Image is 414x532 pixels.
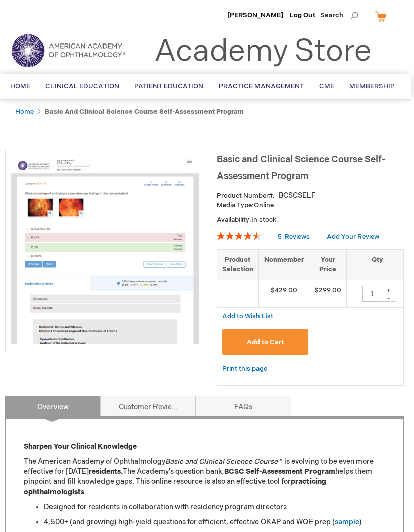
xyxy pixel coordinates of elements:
strong: Sharpen Your Clinical Knowledge [24,442,137,451]
input: Qty [362,286,382,302]
div: BCSCSELF [279,191,316,201]
span: Home [10,82,30,91]
a: FAQs [195,396,291,416]
a: 5 Reviews [278,233,312,241]
a: Overview [5,396,101,416]
span: Membership [349,82,395,91]
span: 5 [278,233,282,241]
strong: practicing ophthalmologists [24,477,326,496]
span: Basic and Clinical Science Course Self-Assessment Program [217,154,385,182]
th: Product Selection [217,249,259,280]
a: Log Out [290,11,315,19]
a: sample [335,518,359,526]
strong: BCSC Self-Assessment Program [224,467,335,476]
a: Add Your Review [327,233,379,241]
td: $429.00 [258,280,309,307]
th: Qty [346,249,407,280]
em: Basic and Clinical Science Course [165,457,278,466]
p: The American Academy of Ophthalmology ™ is evolving to be even more effective for [DATE] The Acad... [24,457,385,497]
a: Home [15,108,34,116]
th: Your Price [309,249,346,280]
a: Add to Wish List [222,312,273,320]
div: 92% [217,232,261,240]
strong: Product Number [217,192,275,200]
span: Search [320,5,358,25]
a: Customer Reviews5 [100,396,196,416]
strong: residents. [89,467,123,476]
span: In stock [251,216,276,224]
strong: Media Type: [217,201,254,209]
a: Print this page [222,363,267,375]
img: Basic and Clinical Science Course Self-Assessment Program [11,155,199,344]
strong: Basic and Clinical Science Course Self-Assessment Program [45,108,244,116]
li: 4,500+ (and growing) high-yield questions for efficient, effective OKAP and WQE prep ( ) [44,517,385,527]
p: Online [217,201,404,210]
a: Academy Store [154,33,372,70]
li: Designed for residents in collaboration with residency program directors [44,502,385,512]
span: Add to Cart [247,338,284,346]
th: Nonmember [258,249,309,280]
span: Add to Wish List [222,312,273,320]
a: [PERSON_NAME] [227,11,283,19]
span: CME [319,82,334,91]
div: - [381,294,396,302]
td: $299.00 [309,280,346,307]
span: Reviews [285,233,310,241]
div: + [381,286,396,294]
button: Add to Cart [222,329,308,355]
span: 5 [181,403,190,411]
p: Availability: [217,215,404,225]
